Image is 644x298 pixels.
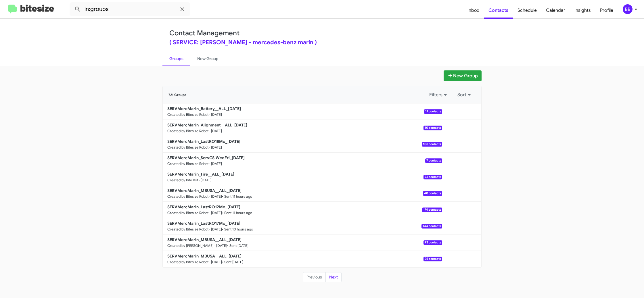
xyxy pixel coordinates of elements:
a: Profile [595,2,618,19]
a: Schedule [513,2,541,19]
small: Created by Bitesize Robot · [DATE] [167,194,222,199]
b: SERVMercMarin_MBUSA__ALL_[DATE] [167,237,241,242]
a: SERVMercMarin_LastRO12Mo_[DATE]Created by Bitesize Robot · [DATE]• Sent 11 hours ago174 contacts [163,202,442,218]
a: SERVMercMarin_MBUSA__ALL_[DATE]Created by [PERSON_NAME] · [DATE]• Sent [DATE]93 contacts [163,234,442,251]
button: Next [325,272,342,282]
a: SERVMercMarin_MBUSA__ALL_[DATE]Created by Bitesize Robot · [DATE]• Sent [DATE]95 contacts [163,251,442,267]
a: SERVMercMarin_Tire__ALL_[DATE]Created by Bite Bot · [DATE]26 contacts [163,169,442,185]
small: Created by Bitesize Robot · [DATE] [167,129,222,133]
button: Sort [454,90,476,100]
span: 721 Groups [168,93,186,97]
small: • Sent 11 hours ago [222,211,252,215]
small: • Sent 11 hours ago [222,194,252,199]
button: BB [618,4,638,14]
small: Created by Bitesize Robot · [DATE] [167,260,222,264]
a: SERVMercMarin_MBUSA__ALL_[DATE]Created by Bitesize Robot · [DATE]• Sent 11 hours ago40 contacts [163,185,442,202]
a: Insights [570,2,595,19]
small: Created by Bitesize Robot · [DATE] [167,227,222,232]
b: SERVMercMarin_MBUSA__ALL_[DATE] [167,188,241,193]
div: ( SERVICE: [PERSON_NAME] - mercedes-benz marin ) [169,40,475,45]
b: SERVMercMarin_Tire__ALL_[DATE] [167,172,234,177]
a: SERVMercMarin_LastRO17Mo_[DATE]Created by Bitesize Robot · [DATE]• Sent 10 hours ago144 contacts [163,218,442,234]
b: SERVMercMarin_Alignment__ALL_[DATE] [167,122,247,128]
input: Search [70,2,190,16]
small: Created by [PERSON_NAME] · [DATE] [167,243,227,248]
span: 10 contacts [423,126,442,130]
span: 40 contacts [423,191,442,196]
span: 144 contacts [421,224,442,228]
small: • Sent 10 hours ago [222,227,253,232]
a: SERVMercMarin_Alignment__ALL_[DATE]Created by Bitesize Robot · [DATE]10 contacts [163,120,442,136]
a: Groups [162,51,190,66]
small: • Sent [DATE] [222,260,243,264]
small: Created by Bite Bot · [DATE] [167,178,212,182]
span: 108 contacts [422,142,442,147]
a: Inbox [463,2,484,19]
a: SERVMercMarin_ServCSIWedFri_[DATE]Created by Bitesize Robot · [DATE]7 contacts [163,153,442,169]
small: Created by Bitesize Robot · [DATE] [167,112,222,117]
a: Contact Management [169,29,239,37]
b: SERVMercMarin_LastRO12Mo_[DATE] [167,204,240,209]
span: 7 contacts [425,158,442,163]
a: New Group [190,51,225,66]
b: SERVMercMarin_Battery__ALL_[DATE] [167,106,241,111]
span: 11 contacts [424,109,442,114]
a: Calendar [541,2,570,19]
div: BB [623,4,632,14]
span: 93 contacts [423,240,442,245]
span: 95 contacts [423,257,442,261]
a: Contacts [484,2,513,19]
small: Created by Bitesize Robot · [DATE] [167,211,222,215]
small: Created by Bitesize Robot · [DATE] [167,145,222,150]
b: SERVMercMarin_LastRO17Mo_[DATE] [167,221,240,226]
button: New Group [444,70,482,81]
span: 174 contacts [422,207,442,212]
small: Created by Bitesize Robot · [DATE] [167,162,222,166]
b: SERVMercMarin_LastRO18Mo_[DATE] [167,139,240,144]
button: Filters [426,90,452,100]
span: 26 contacts [423,175,442,179]
a: SERVMercMarin_LastRO18Mo_[DATE]Created by Bitesize Robot · [DATE]108 contacts [163,136,442,153]
b: SERVMercMarin_ServCSIWedFri_[DATE] [167,155,245,160]
small: • Sent [DATE] [227,243,248,248]
b: SERVMercMarin_MBUSA__ALL_[DATE] [167,253,241,259]
a: SERVMercMarin_Battery__ALL_[DATE]Created by Bitesize Robot · [DATE]11 contacts [163,103,442,120]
